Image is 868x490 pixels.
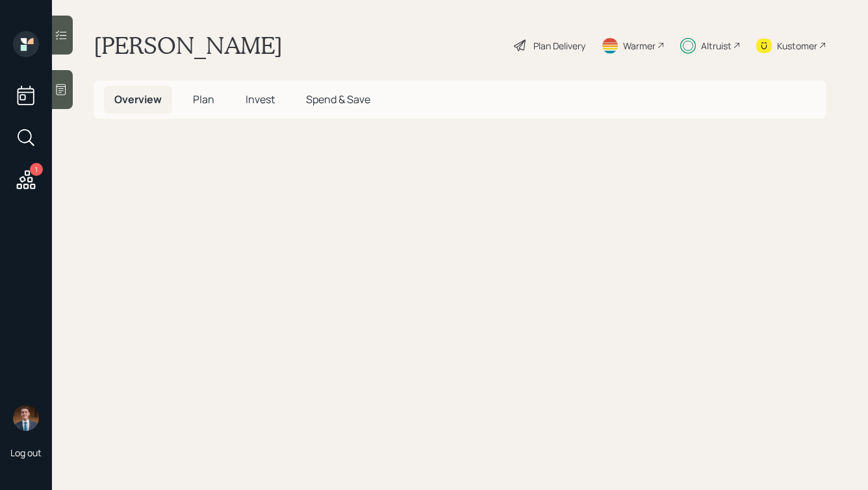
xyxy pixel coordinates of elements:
[114,92,162,106] span: Overview
[193,92,214,106] span: Plan
[777,39,817,53] div: Kustomer
[10,447,42,459] div: Log out
[701,39,732,53] div: Altruist
[306,92,370,106] span: Spend & Save
[94,31,283,60] h1: [PERSON_NAME]
[246,92,275,106] span: Invest
[623,39,656,53] div: Warmer
[533,39,585,53] div: Plan Delivery
[13,405,39,431] img: hunter_neumayer.jpg
[30,163,43,176] div: 1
